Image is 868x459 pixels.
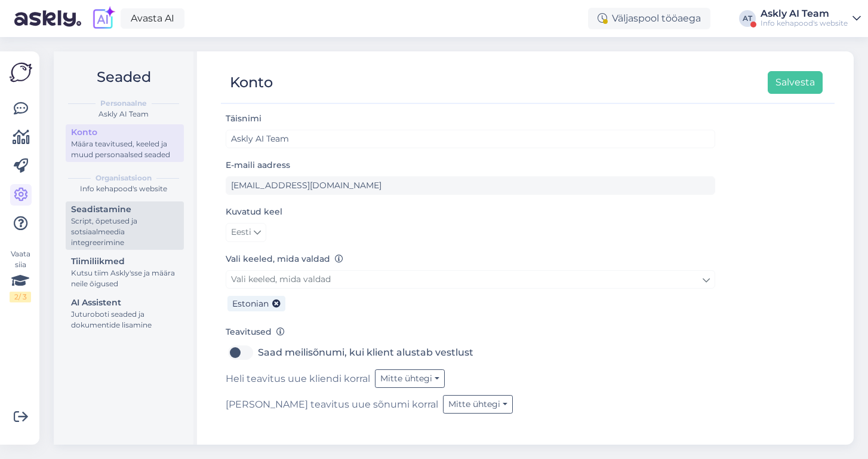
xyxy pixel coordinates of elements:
span: Estonian [232,298,269,309]
div: Askly AI Team [63,109,184,120]
b: Personaalne [100,98,147,109]
div: Konto [71,126,178,139]
div: Konto [230,71,273,94]
div: Info kehapood's website [63,183,184,194]
div: Juturoboti seaded ja dokumentide lisamine [71,309,178,331]
a: Askly AI TeamInfo kehapood's website [761,9,861,28]
h2: Seaded [63,66,184,88]
span: Eesti [231,226,251,239]
div: Info kehapood's website [761,19,848,28]
a: Vali keeled, mida valdad [226,270,715,289]
label: Täisnimi [226,112,261,125]
label: E-maili aadress [226,159,290,172]
div: Script, õpetused ja sotsiaalmeedia integreerimine [71,216,178,248]
input: Sisesta nimi [226,130,715,148]
b: Organisatsioon [96,173,152,183]
a: SeadistamineScript, õpetused ja sotsiaalmeedia integreerimine [66,201,184,250]
div: AT [739,10,756,27]
div: Väljaspool tööaega [588,8,710,29]
label: Kuvatud keel [226,206,282,218]
button: Mitte ühtegi [443,395,513,414]
div: [PERSON_NAME] teavitus uue sõnumi korral [226,395,715,414]
img: Askly Logo [10,61,32,84]
img: explore-ai [91,6,116,31]
div: 2 / 3 [10,292,31,302]
button: Mitte ühtegi [375,369,445,388]
div: Askly AI Team [761,9,848,19]
div: Heli teavitus uue kliendi korral [226,369,715,388]
label: Teavitused [226,326,285,338]
a: Eesti [226,223,266,242]
div: Tiimiliikmed [71,255,178,268]
div: Vaata siia [10,249,31,302]
input: Sisesta e-maili aadress [226,176,715,195]
button: Salvesta [768,71,823,94]
div: AI Assistent [71,296,178,309]
span: Vali keeled, mida valdad [231,274,331,284]
label: Vali keeled, mida valdad [226,253,343,265]
label: Saad meilisõnumi, kui klient alustab vestlust [258,343,473,362]
a: Avasta AI [121,8,184,29]
a: KontoMäära teavitused, keeled ja muud personaalsed seaded [66,124,184,162]
div: Kutsu tiim Askly'sse ja määra neile õigused [71,268,178,289]
div: Seadistamine [71,203,178,216]
div: Määra teavitused, keeled ja muud personaalsed seaded [71,139,178,160]
a: TiimiliikmedKutsu tiim Askly'sse ja määra neile õigused [66,253,184,291]
a: AI AssistentJuturoboti seaded ja dokumentide lisamine [66,295,184,332]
